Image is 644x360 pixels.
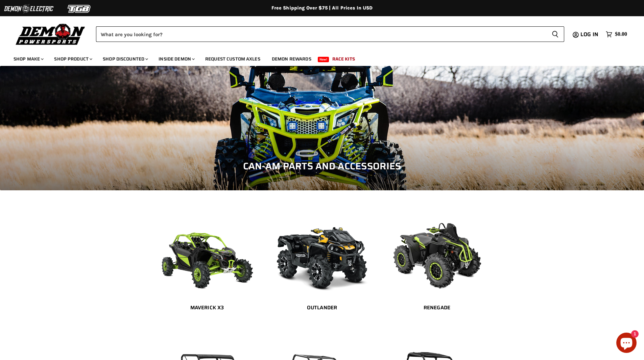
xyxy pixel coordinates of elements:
ul: Main menu [8,49,625,66]
img: Maverick X3 [157,211,258,295]
a: Log in [577,31,602,38]
input: Search [96,26,546,42]
button: Search [546,26,564,42]
img: Outlander [271,211,373,295]
h2: Outlander [271,304,373,311]
a: Race Kits [327,52,360,66]
a: Demon Rewards [267,52,316,66]
a: Maverick X3 [157,300,258,316]
img: TGB Logo 2 [54,2,105,15]
a: $0.00 [602,29,630,39]
span: Log in [580,30,598,39]
img: Renegade [386,211,488,295]
a: Shop Make [8,52,48,66]
div: Free Shipping Over $75 | All Prices In USD [52,5,593,11]
a: Renegade [386,300,488,316]
a: Inside Demon [153,52,199,66]
img: Demon Electric Logo 2 [3,2,54,15]
h2: Maverick X3 [157,304,258,311]
inbox-online-store-chat: Shopify online store chat [614,333,639,355]
h1: Can-Am Parts and Accessories [10,161,634,172]
form: Product [96,26,564,42]
a: Shop Discounted [98,52,152,66]
a: Shop Product [49,52,96,66]
img: Demon Powersports [14,22,88,46]
a: Request Custom Axles [200,52,265,66]
span: New! [318,57,329,62]
span: $0.00 [615,31,627,38]
a: Outlander [271,300,373,316]
h2: Renegade [386,304,488,311]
